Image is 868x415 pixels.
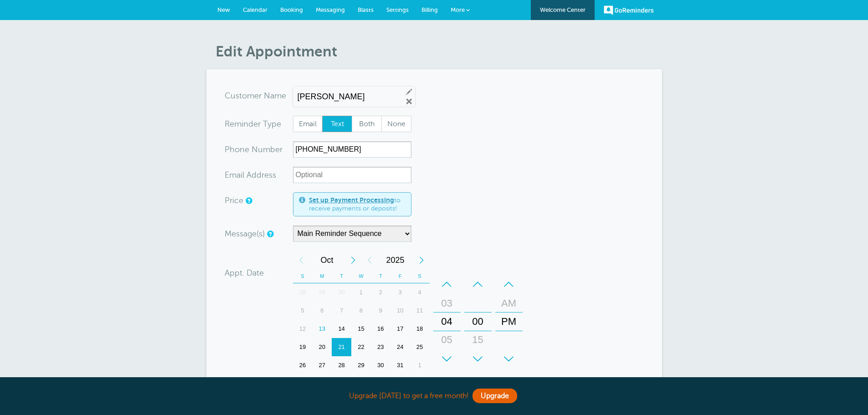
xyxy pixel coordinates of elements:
div: Thursday, November 6 [371,374,390,393]
a: An optional price for the appointment. If you set a price, you can include a payment link in your... [246,198,251,204]
span: Cus [225,92,239,100]
div: Saturday, October 25 [410,338,430,356]
div: 7 [332,302,351,320]
div: 28 [293,283,313,302]
div: 15 [351,320,371,338]
div: Thursday, October 9 [371,302,390,320]
div: 10 [390,302,410,320]
div: 23 [371,338,390,356]
a: Simple templates and custom messages will use the reminder schedule set under Settings > Reminder... [267,231,272,237]
div: Thursday, October 16 [371,320,390,338]
div: 30 [467,349,489,367]
div: Friday, October 10 [390,302,410,320]
div: 2 [293,374,313,393]
div: 9 [371,302,390,320]
div: 27 [312,356,332,374]
span: tomer N [239,92,270,100]
div: Thursday, October 30 [371,356,390,374]
div: Next Year [413,251,430,269]
div: 04 [436,313,458,331]
div: Upgrade [DATE] to get a free month! [206,386,662,406]
span: Email [293,116,323,132]
div: Friday, October 24 [390,338,410,356]
div: 24 [390,338,410,356]
a: Edit [405,87,413,96]
div: 25 [410,338,430,356]
div: mber [225,141,293,158]
div: Sunday, October 19 [293,338,313,356]
div: 7 [390,374,410,393]
span: ne Nu [240,145,263,154]
div: 16 [371,320,390,338]
label: Email [293,116,323,132]
div: Tuesday, November 4 [332,374,351,393]
div: Sunday, October 26 [293,356,313,374]
div: 1 [351,283,371,302]
span: 2025 [378,251,413,269]
th: W [351,269,371,283]
span: Billing [421,6,438,13]
span: Pho [225,145,240,154]
div: Friday, October 3 [390,283,410,302]
span: to receive payments or deposits! [309,196,406,212]
div: Friday, October 17 [390,320,410,338]
span: Booking [280,6,303,13]
th: T [332,269,351,283]
div: 19 [293,338,313,356]
div: 29 [312,283,332,302]
div: Wednesday, October 1 [351,283,371,302]
span: None [382,116,411,132]
label: Appt. Date [225,269,264,277]
div: 06 [436,349,458,367]
div: 30 [332,283,351,302]
div: 6 [371,374,390,393]
div: Monday, October 27 [312,356,332,374]
div: Sunday, October 12 [293,320,313,338]
span: More [451,6,465,13]
a: Upgrade [473,389,517,403]
div: 11 [410,302,430,320]
div: 15 [467,331,489,349]
a: Remove [405,97,413,106]
div: 14 [332,320,351,338]
span: Settings [386,6,409,13]
div: Minutes [464,275,492,368]
div: Wednesday, November 5 [351,374,371,393]
th: S [293,269,313,283]
div: 6 [312,302,332,320]
div: Monday, September 29 [312,283,332,302]
div: 30 [371,356,390,374]
label: None [381,116,411,132]
div: ress [225,167,293,183]
div: 5 [293,302,313,320]
div: 18 [410,320,430,338]
label: Message(s) [225,230,265,238]
div: Sunday, November 2 [293,374,313,393]
div: 3 [312,374,332,393]
div: 8 [410,374,430,393]
span: October [309,251,345,269]
input: Optional [293,167,411,183]
div: 28 [332,356,351,374]
div: Wednesday, October 15 [351,320,371,338]
th: M [312,269,332,283]
div: Tuesday, October 14 [332,320,351,338]
div: 03 [436,294,458,313]
h1: Edit Appointment [216,43,662,60]
span: Ema [225,171,241,179]
div: 17 [390,320,410,338]
div: Wednesday, October 8 [351,302,371,320]
div: Tuesday, October 21 [332,338,351,356]
div: Saturday, October 11 [410,302,430,320]
div: Saturday, November 8 [410,374,430,393]
div: Tuesday, October 28 [332,356,351,374]
label: Price [225,196,243,205]
div: Today, Monday, October 13 [312,320,332,338]
div: 4 [410,283,430,302]
div: Saturday, October 4 [410,283,430,302]
div: Monday, October 6 [312,302,332,320]
span: il Add [241,171,262,179]
div: Sunday, October 5 [293,302,313,320]
div: ame [225,87,293,104]
div: 5 [351,374,371,393]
